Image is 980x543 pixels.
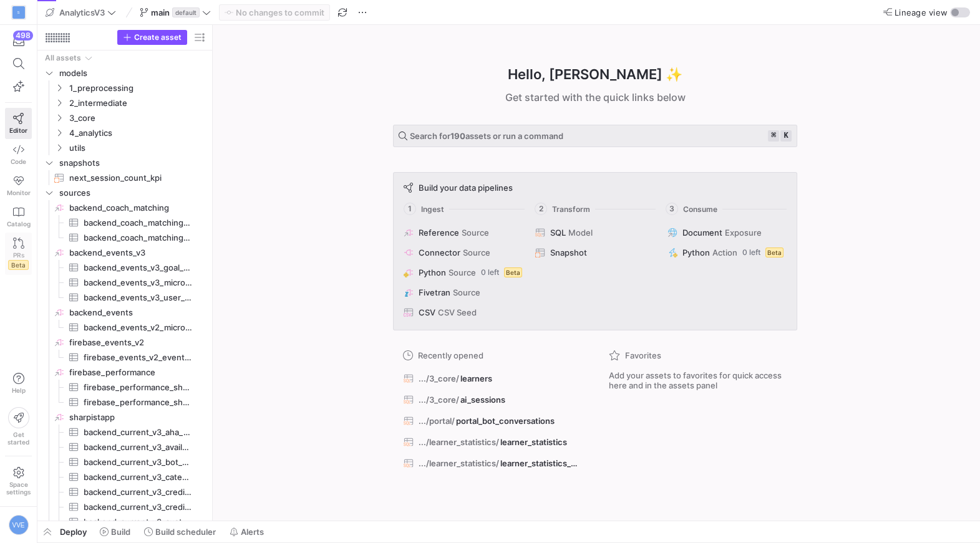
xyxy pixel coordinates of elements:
[94,521,136,542] button: Build
[42,335,207,350] div: Press SPACE to select this row.
[419,287,450,297] span: Fivetran
[224,521,269,542] button: Alerts
[42,410,207,425] div: Press SPACE to select this row.
[42,440,207,454] a: backend_current_v3_availabilities​​​​​​​​​
[42,215,207,230] a: backend_coach_matching_matching_proposals_v2​​​​​​​​​
[69,111,205,125] span: 3_core
[419,437,499,447] span: .../learner_statistics/
[138,521,221,542] button: Build scheduler
[5,402,32,451] button: Getstarted
[69,171,193,185] span: next_session_count_kpi​​​​​​​
[69,126,205,140] span: 4_analytics
[42,275,207,290] a: backend_events_v3_microtaskassignment_events​​​​​​​​​
[682,247,710,257] span: Python
[84,455,193,469] span: backend_current_v3_bot_conversations​​​​​​​​​
[137,4,214,21] button: maindefault
[84,276,193,290] span: backend_events_v3_microtaskassignment_events​​​​​​​​​
[42,260,207,275] a: backend_events_v3_goal_events​​​​​​​​​
[59,186,205,200] span: sources
[42,499,207,514] a: backend_current_v3_credit_transactions​​​​​​​​​
[151,7,170,17] span: main
[400,392,584,408] button: .../3_core/ai_sessions
[5,170,32,201] a: Monitor
[84,320,193,335] span: backend_events_v2_microtaskassignments_status​​​​​​​​​
[60,527,87,537] span: Deploy
[84,216,193,230] span: backend_coach_matching_matching_proposals_v2​​​​​​​​​
[13,251,24,259] span: PRs
[42,380,207,395] a: firebase_performance_sharpist_mobile_ANDROID​​​​​​​​​
[42,110,207,125] div: Press SPACE to select this row.
[456,416,555,426] span: portal_bot_conversations
[533,225,657,240] button: SQLModel
[42,320,207,335] div: Press SPACE to select this row.
[59,66,205,80] span: models
[8,260,29,270] span: Beta
[42,335,207,350] a: firebase_events_v2​​​​​​​​
[5,233,32,275] a: PRsBeta
[419,395,459,405] span: .../3_core/
[69,410,205,425] span: sharpistapp​​​​​​​​
[401,305,525,320] button: CSVCSV Seed
[42,290,207,305] div: Press SPACE to select this row.
[42,4,119,21] button: AnalyticsV3
[453,287,480,297] span: Source
[419,307,435,317] span: CSV
[42,200,207,215] a: backend_coach_matching​​​​​​​​
[438,307,477,317] span: CSV Seed
[69,246,205,260] span: backend_events_v3​​​​​​​​
[84,231,193,245] span: backend_coach_matching_matching_proposals​​​​​​​​​
[401,225,525,240] button: ReferenceSource
[419,228,459,238] span: Reference
[84,470,193,484] span: backend_current_v3_categories​​​​​​​​​
[42,305,207,320] a: backend_events​​​​​​​​
[84,485,193,499] span: backend_current_v3_credit_accounts​​​​​​​​​
[69,96,205,110] span: 2_intermediate
[500,437,567,447] span: learner_statistics
[393,125,797,147] button: Search for190assets or run a command⌘k
[400,434,584,450] button: .../learner_statistics/learner_statistics
[712,247,737,257] span: Action
[42,230,207,245] a: backend_coach_matching_matching_proposals​​​​​​​​​
[117,30,187,45] button: Create asset
[241,527,264,537] span: Alerts
[172,7,200,17] span: default
[69,305,205,320] span: backend_events​​​​​​​​
[42,425,207,440] div: Press SPACE to select this row.
[42,230,207,245] div: Press SPACE to select this row.
[5,139,32,170] a: Code
[84,425,193,440] span: backend_current_v3_aha_moments​​​​​​​​​
[400,413,584,429] button: .../portal/portal_bot_conversations
[42,395,207,410] a: firebase_performance_sharpistApp_IOS​​​​​​​​​
[682,228,722,238] span: Document
[780,130,792,142] kbd: k
[69,141,205,155] span: utils
[460,373,492,383] span: learners
[42,245,207,260] div: Press SPACE to select this row.
[42,170,207,185] a: next_session_count_kpi​​​​​​​
[42,365,207,380] a: firebase_performance​​​​​​​​
[155,527,216,537] span: Build scheduler
[9,127,27,134] span: Editor
[5,108,32,139] a: Editor
[111,527,130,537] span: Build
[42,320,207,335] a: backend_events_v2_microtaskassignments_status​​​​​​​​​
[42,350,207,365] a: firebase_events_v2_events_all​​​​​​​​​
[625,350,661,360] span: Favorites
[665,245,789,260] button: PythonAction0 leftBeta
[42,499,207,514] div: Press SPACE to select this row.
[419,183,513,193] span: Build your data pipelines
[401,285,525,300] button: FivetranSource
[462,228,489,238] span: Source
[5,461,32,501] a: Spacesettings
[42,454,207,469] div: Press SPACE to select this row.
[5,367,32,400] button: Help
[42,514,207,529] a: backend_current_v3_customer_license_goals​​​​​​​​​
[418,350,483,360] span: Recently opened
[419,416,455,426] span: .../portal/
[419,458,499,468] span: .../learner_statistics/
[42,80,207,95] div: Press SPACE to select this row.
[419,373,459,383] span: .../3_core/
[5,512,32,538] button: VVE
[550,228,566,238] span: SQL
[5,201,32,233] a: Catalog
